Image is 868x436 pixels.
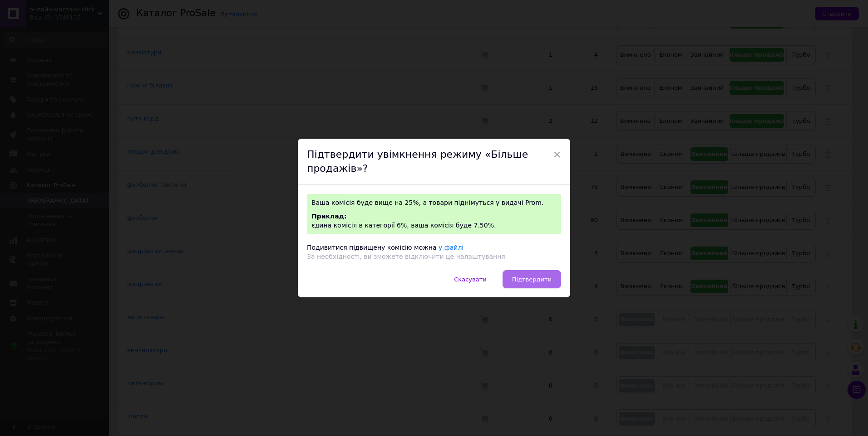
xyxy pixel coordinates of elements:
button: Скасувати [444,270,496,288]
span: єдина комісія в категорії 6%, ваша комісія буде 7.50%. [311,222,496,229]
button: Підтвердити [503,270,561,288]
span: Подивитися підвищену комісію можна [307,244,437,251]
span: Скасувати [454,276,486,283]
a: у файлі [439,244,464,251]
span: Приклад: [311,213,347,220]
span: × [553,147,561,162]
span: Ваша комісія буде вище на 25%, а товари піднімуться у видачі Prom. [311,199,543,206]
span: Підтвердити [512,276,552,283]
div: Підтвердити увімкнення режиму «Більше продажів»? [298,139,570,185]
span: За необхідності, ви зможете відключити це налаштування [307,253,505,260]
